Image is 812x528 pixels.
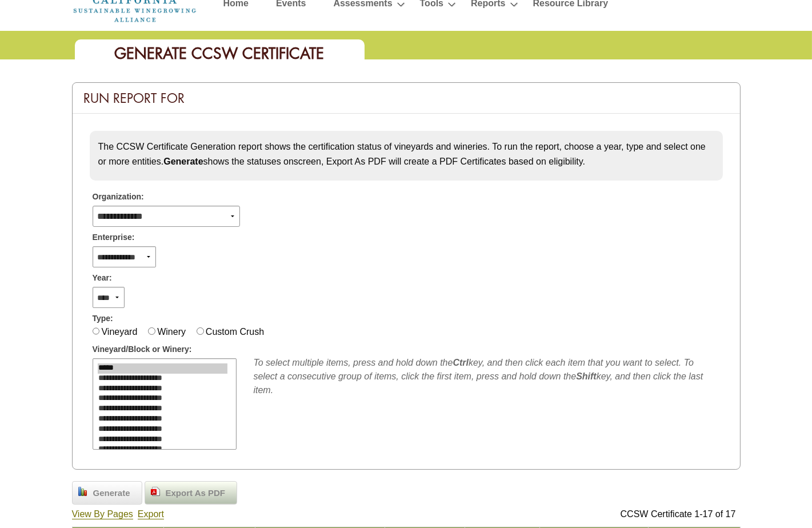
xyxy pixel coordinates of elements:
[73,83,740,114] div: Run Report For
[72,481,142,505] a: Generate
[576,371,597,381] b: Shift
[98,139,714,169] p: The CCSW Certificate Generation report shows the certification status of vineyards and wineries. ...
[78,487,87,496] img: chart_bar.png
[145,481,237,505] a: Export As PDF
[93,231,135,243] span: Enterprise:
[621,509,736,519] span: CCSW Certificate 1-17 of 17
[93,191,144,203] span: Organization:
[87,487,136,500] span: Generate
[93,272,112,284] span: Year:
[163,157,203,166] strong: Generate
[115,43,325,63] span: Generate CCSW Certificate
[93,343,192,355] span: Vineyard/Block or Winery:
[93,313,113,325] span: Type:
[151,487,160,496] img: doc_pdf.png
[157,327,186,337] label: Winery
[101,327,137,337] label: Vineyard
[138,509,164,519] a: Export
[206,327,264,337] label: Custom Crush
[72,509,133,519] a: View By Pages
[160,487,231,500] span: Export As PDF
[254,356,720,397] div: To select multiple items, press and hold down the key, and then click each item that you want to ...
[453,358,469,367] b: Ctrl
